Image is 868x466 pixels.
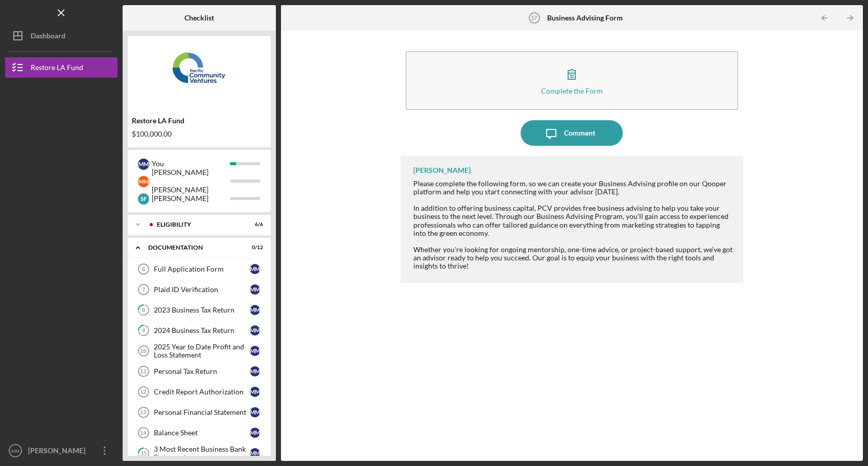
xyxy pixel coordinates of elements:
[140,348,146,354] tspan: 10
[547,14,623,22] b: Business Advising Form
[406,51,738,110] button: Complete the Form
[250,428,260,438] div: M M
[140,409,146,415] tspan: 13
[154,408,250,416] div: Personal Financial Statement
[133,259,266,279] a: 6Full Application FormMM
[521,120,623,146] button: Comment
[133,443,266,463] a: 153 Most Recent Business Bank StatementsMM
[154,343,250,359] div: 2025 Year to Date Profit and Loss Statement
[154,429,250,437] div: Balance Sheet
[154,388,250,396] div: Credit Report Authorization
[184,14,214,22] b: Checklist
[541,87,603,95] div: Complete the Form
[140,450,147,457] tspan: 15
[413,180,733,196] div: Please complete the following form, so we can create your Business Advising profile on our Qooper...
[140,430,147,436] tspan: 14
[133,279,266,300] a: 7Plaid ID VerificationMM
[140,389,146,395] tspan: 12
[5,440,118,461] button: MM[PERSON_NAME]
[250,448,260,458] div: M M
[157,221,238,228] div: Eligibility
[138,159,149,170] div: M M
[250,325,260,336] div: M M
[245,245,263,251] div: 0 / 12
[128,41,271,102] img: Product logo
[133,361,266,382] a: 11Personal Tax ReturnMM
[132,117,267,125] div: Restore LA Fund
[133,423,266,443] a: 14Balance SheetMM
[138,176,149,187] div: M M
[31,26,65,49] div: Dashboard
[133,300,266,320] a: 82023 Business Tax ReturnMM
[140,368,146,374] tspan: 11
[142,307,145,314] tspan: 8
[154,306,250,314] div: 2023 Business Tax Return
[142,286,145,293] tspan: 7
[413,166,471,174] div: [PERSON_NAME]
[132,130,267,138] div: $100,000.00
[142,327,146,334] tspan: 9
[133,402,266,423] a: 13Personal Financial StatementMM
[154,265,250,273] div: Full Application Form
[152,155,230,172] div: You
[245,221,263,228] div: 6 / 6
[133,341,266,361] a: 102025 Year to Date Profit and Loss StatementMM
[154,285,250,294] div: Plaid ID Verification
[154,367,250,375] div: Personal Tax Return
[250,346,260,356] div: M M
[250,366,260,376] div: M M
[26,440,92,463] div: [PERSON_NAME]
[250,387,260,397] div: M M
[413,246,733,270] div: Whether you're looking for ongoing mentorship, one-time advice, or project-based support, we’ve g...
[250,284,260,295] div: M M
[154,326,250,335] div: 2024 Business Tax Return
[250,407,260,417] div: M M
[154,445,250,461] div: 3 Most Recent Business Bank Statements
[148,245,238,251] div: Documentation
[5,57,118,78] button: Restore LA Fund
[250,305,260,315] div: M M
[413,204,733,237] div: In addition to offering business capital, PCV provides free business advising to help you take yo...
[133,320,266,341] a: 92024 Business Tax ReturnMM
[152,164,230,198] div: [PERSON_NAME] [PERSON_NAME]
[142,266,145,272] tspan: 6
[11,448,19,454] text: MM
[564,120,595,146] div: Comment
[133,382,266,402] a: 12Credit Report AuthorizationMM
[138,193,149,205] div: S F
[31,57,83,80] div: Restore LA Fund
[5,26,118,46] button: Dashboard
[531,15,537,21] tspan: 17
[250,264,260,274] div: M M
[152,190,230,207] div: [PERSON_NAME]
